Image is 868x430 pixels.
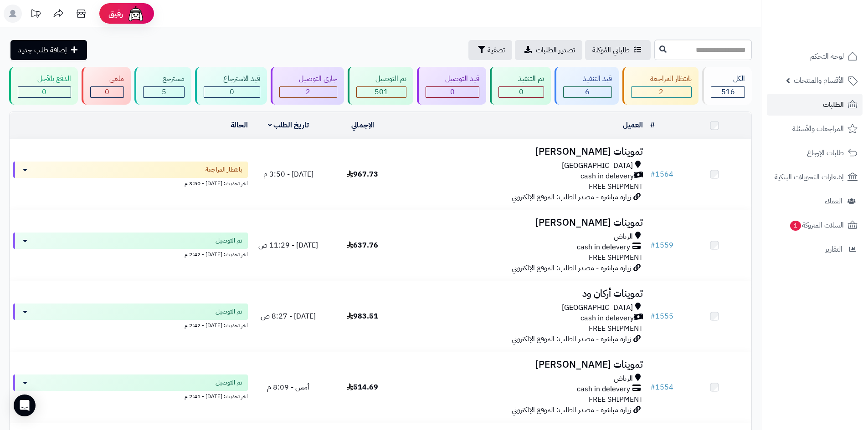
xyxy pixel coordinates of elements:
[536,45,575,56] span: تصدير الطلبات
[512,192,631,202] span: زيارة مباشرة - مصدر الطلب: الموقع الإلكتروني
[205,165,242,174] span: بانتظار المراجعة
[790,221,801,231] span: 1
[231,120,248,131] a: الحالة
[589,252,643,263] span: FREE SHIPMENT
[585,40,651,60] a: طلباتي المُوكلة
[631,74,692,84] div: بانتظار المراجعة
[403,359,643,370] h3: تموينات [PERSON_NAME]
[488,67,553,105] a: تم التنفيذ 0
[589,394,643,405] span: FREE SHIPMENT
[512,334,631,344] span: زيارة مباشرة - مصدر الطلب: الموقع الإلكتروني
[580,171,634,182] span: cash in delevery
[585,86,590,97] span: 6
[767,238,863,260] a: التقارير
[825,195,842,207] span: العملاء
[589,181,643,192] span: FREE SHIPMENT
[24,5,47,25] a: تحديثات المنصة
[216,378,242,387] span: تم التوصيل
[90,74,124,84] div: ملغي
[721,86,735,97] span: 516
[216,236,242,245] span: تم التوصيل
[519,86,524,97] span: 0
[794,74,844,87] span: الأقسام والمنتجات
[767,142,863,164] a: طلبات الإرجاع
[632,87,692,97] div: 2
[269,67,346,105] a: جاري التوصيل 2
[14,395,36,416] div: Open Intercom Messenger
[468,40,512,60] button: تصفية
[306,86,310,97] span: 2
[775,171,844,183] span: إشعارات التحويلات البنكية
[512,263,631,273] span: زيارة مباشرة - مصدر الطلب: الموقع الإلكتروني
[10,40,87,60] a: إضافة طلب جديد
[13,391,248,400] div: اخر تحديث: [DATE] - 2:41 م
[450,86,455,97] span: 0
[13,320,248,329] div: اخر تحديث: [DATE] - 2:42 م
[789,219,844,232] span: السلات المتروكة
[261,311,316,322] span: [DATE] - 8:27 ص
[42,86,46,97] span: 0
[807,147,844,159] span: طلبات الإرجاع
[823,98,844,111] span: الطلبات
[806,25,859,44] img: logo-2.png
[204,87,260,97] div: 0
[18,74,71,84] div: الدفع بالآجل
[18,87,71,97] div: 0
[357,87,406,97] div: 501
[499,87,544,97] div: 0
[279,74,337,84] div: جاري التوصيل
[498,74,544,84] div: تم التنفيذ
[426,74,479,84] div: قيد التوصيل
[267,382,309,393] span: أمس - 8:09 م
[659,86,663,97] span: 2
[614,374,633,384] span: الرياض
[347,169,378,180] span: 967.73
[7,67,80,105] a: الدفع بالآجل 0
[792,122,844,135] span: المراجعات والأسئلة
[767,46,863,67] a: لوحة التحكم
[650,240,655,251] span: #
[767,118,863,140] a: المراجعات والأسئلة
[204,74,260,84] div: قيد الاسترجاع
[127,5,145,23] img: ai-face.png
[356,74,407,84] div: تم التوصيل
[144,87,184,97] div: 5
[403,147,643,157] h3: تموينات [PERSON_NAME]
[592,45,630,56] span: طلباتي المُوكلة
[280,87,337,97] div: 2
[216,307,242,316] span: تم التوصيل
[347,240,378,251] span: 637.76
[650,169,673,180] a: #1564
[258,240,318,251] span: [DATE] - 11:29 ص
[711,74,745,84] div: الكل
[650,311,655,322] span: #
[562,161,633,171] span: [GEOGRAPHIC_DATA]
[375,86,388,97] span: 501
[563,74,612,84] div: قيد التنفيذ
[193,67,269,105] a: قيد الاسترجاع 0
[553,67,621,105] a: قيد التنفيذ 6
[268,120,309,131] a: تاريخ الطلب
[105,86,109,97] span: 0
[562,303,633,313] span: [GEOGRAPHIC_DATA]
[825,243,842,256] span: التقارير
[650,240,673,251] a: #1559
[623,120,643,131] a: العميل
[263,169,313,180] span: [DATE] - 3:50 م
[577,242,630,253] span: cash in delevery
[230,86,234,97] span: 0
[564,87,611,97] div: 6
[488,45,505,56] span: تصفية
[650,120,655,131] a: #
[767,94,863,116] a: الطلبات
[347,382,378,393] span: 514.69
[577,384,630,395] span: cash in delevery
[515,40,582,60] a: تصدير الطلبات
[80,67,133,105] a: ملغي 0
[650,169,655,180] span: #
[143,74,185,84] div: مسترجع
[162,86,166,97] span: 5
[133,67,193,105] a: مسترجع 5
[650,382,673,393] a: #1554
[512,405,631,415] span: زيارة مباشرة - مصدر الطلب: الموقع الإلكتروني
